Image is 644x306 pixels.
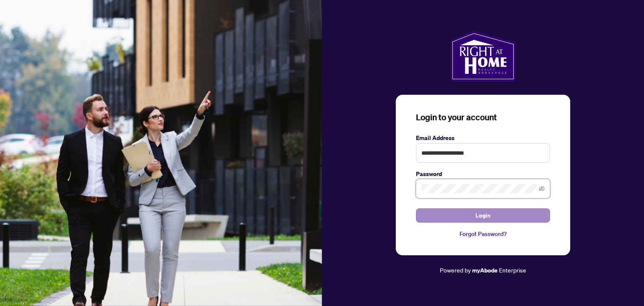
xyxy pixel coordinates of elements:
[416,208,550,223] button: Login
[475,209,491,222] span: Login
[499,266,526,274] span: Enterprise
[472,266,498,275] a: myAbode
[539,186,545,192] span: eye-invisible
[416,169,550,179] label: Password
[416,229,550,239] a: Forgot Password?
[450,31,515,81] img: ma-logo
[416,133,550,143] label: Email Address
[416,112,550,123] h3: Login to your account
[440,266,471,274] span: Powered by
